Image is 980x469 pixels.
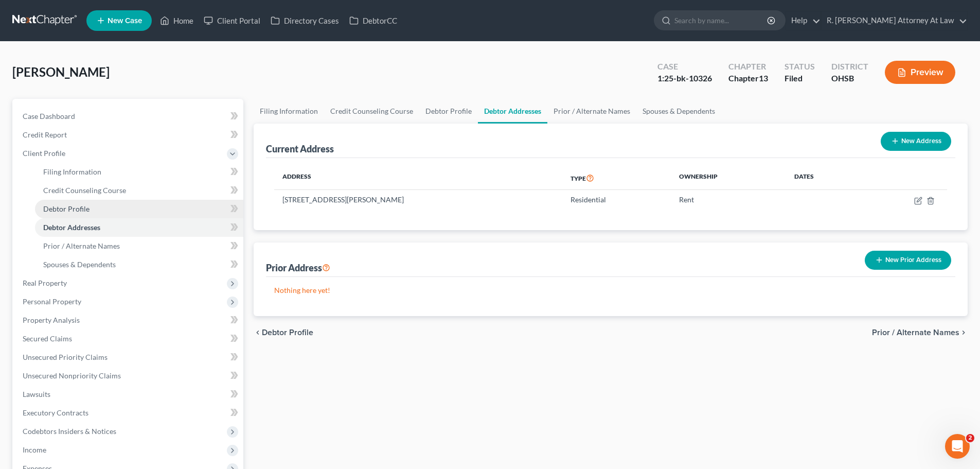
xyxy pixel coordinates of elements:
[23,316,80,324] span: Property Analysis
[23,408,88,417] span: Executory Contracts
[43,186,126,195] span: Credit Counseling Course
[254,328,262,337] i: chevron_left
[254,99,324,124] a: Filing Information
[265,11,344,30] a: Directory Cases
[478,99,547,124] a: Debtor Addresses
[14,404,243,422] a: Executory Contracts
[35,200,243,218] a: Debtor Profile
[728,61,768,73] div: Chapter
[547,99,636,124] a: Prior / Alternate Names
[14,367,243,385] a: Unsecured Nonpriority Claims
[14,348,243,367] a: Unsecured Priority Claims
[23,427,116,436] span: Codebtors Insiders & Notices
[23,279,67,287] span: Real Property
[671,166,786,190] th: Ownership
[14,311,243,329] a: Property Analysis
[785,61,815,73] div: Status
[822,11,967,30] a: R. [PERSON_NAME] Attorney At Law
[881,132,951,151] button: New Address
[23,112,75,120] span: Case Dashboard
[199,11,265,30] a: Client Portal
[108,17,142,25] span: New Case
[23,353,108,361] span: Unsecured Priority Claims
[155,11,199,30] a: Home
[865,251,951,270] button: New Prior Address
[35,237,243,255] a: Prior / Alternate Names
[959,328,968,337] i: chevron_right
[14,385,243,404] a: Lawsuits
[872,328,959,337] span: Prior / Alternate Names
[324,99,419,124] a: Credit Counseling Course
[419,99,478,124] a: Debtor Profile
[43,241,120,250] span: Prior / Alternate Names
[636,99,721,124] a: Spouses & Dependents
[657,61,712,73] div: Case
[966,434,974,442] span: 2
[786,11,821,30] a: Help
[728,73,768,84] div: Chapter
[274,166,562,190] th: Address
[831,73,868,84] div: OHSB
[23,390,50,398] span: Lawsuits
[43,260,116,269] span: Spouses & Dependents
[35,163,243,181] a: Filing Information
[945,434,970,459] iframe: Intercom live chat
[23,297,81,306] span: Personal Property
[35,181,243,200] a: Credit Counseling Course
[14,126,243,144] a: Credit Report
[14,107,243,126] a: Case Dashboard
[831,61,868,73] div: District
[274,190,562,210] td: [STREET_ADDRESS][PERSON_NAME]
[785,73,815,84] div: Filed
[254,328,313,337] button: chevron_left Debtor Profile
[786,166,861,190] th: Dates
[562,166,671,190] th: Type
[885,61,955,84] button: Preview
[274,285,947,296] p: Nothing here yet!
[43,204,90,213] span: Debtor Profile
[12,64,110,79] span: [PERSON_NAME]
[23,149,65,158] span: Client Profile
[35,255,243,274] a: Spouses & Dependents
[671,190,786,210] td: Rent
[759,73,768,83] span: 13
[23,371,121,380] span: Unsecured Nonpriority Claims
[43,223,100,232] span: Debtor Addresses
[266,262,330,274] div: Prior Address
[14,329,243,348] a: Secured Claims
[872,328,968,337] button: Prior / Alternate Names chevron_right
[657,73,712,84] div: 1:25-bk-10326
[262,328,313,337] span: Debtor Profile
[43,167,101,176] span: Filing Information
[23,130,67,139] span: Credit Report
[23,445,46,454] span: Income
[562,190,671,210] td: Residential
[344,11,402,30] a: DebtorCC
[23,334,72,343] span: Secured Claims
[35,218,243,237] a: Debtor Addresses
[674,11,769,30] input: Search by name...
[266,143,334,155] div: Current Address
